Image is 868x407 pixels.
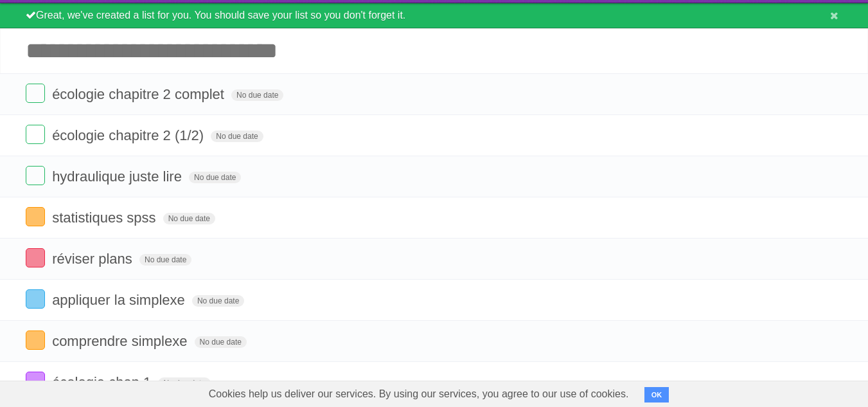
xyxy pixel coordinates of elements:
span: No due date [195,336,247,348]
label: Done [26,289,45,309]
span: statistiques spss [52,210,159,226]
span: hydraulique juste lire [52,168,185,185]
span: No due date [231,89,283,101]
span: No due date [139,254,191,266]
span: comprendre simplexe [52,333,190,349]
label: Done [26,207,45,226]
span: écologie chapitre 2 complet [52,86,227,102]
span: No due date [163,213,215,224]
label: Done [26,330,45,350]
label: Done [26,372,45,391]
span: No due date [158,377,210,389]
span: écologie chapitre 2 (1/2) [52,127,207,143]
span: appliquer la simplexe [52,292,188,308]
label: Done [26,84,45,103]
span: Cookies help us deliver our services. By using our services, you agree to our use of cookies. [196,381,642,407]
label: Done [26,125,45,144]
span: réviser plans [52,251,136,267]
span: écologie chap 1 [52,374,154,390]
span: No due date [211,131,263,142]
span: No due date [192,295,244,307]
label: Done [26,248,45,267]
label: Done [26,166,45,185]
span: No due date [189,172,241,183]
button: OK [644,387,669,402]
